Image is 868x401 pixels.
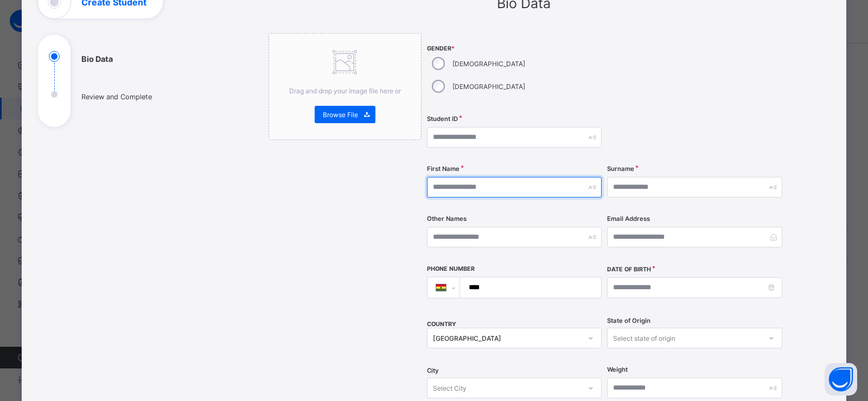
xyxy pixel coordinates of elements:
label: Other Names [427,215,467,222]
span: COUNTRY [427,321,456,328]
span: City [427,367,439,374]
label: [DEMOGRAPHIC_DATA] [452,82,525,91]
div: Select City [433,378,467,398]
label: Student ID [427,115,458,123]
label: Date of Birth [607,266,651,273]
label: Surname [607,165,634,173]
button: Open asap [825,363,857,396]
label: Phone Number [427,265,475,272]
span: Browse File [323,111,358,119]
label: [DEMOGRAPHIC_DATA] [452,60,525,68]
span: Drag and drop your image file here or [289,87,401,95]
span: Gender [427,45,602,52]
div: Drag and drop your image file here orBrowse File [269,33,422,140]
label: First Name [427,165,459,173]
span: State of Origin [607,317,650,324]
div: Select state of origin [613,328,675,348]
label: Weight [607,366,628,373]
label: Email Address [607,215,650,222]
div: [GEOGRAPHIC_DATA] [433,334,582,342]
